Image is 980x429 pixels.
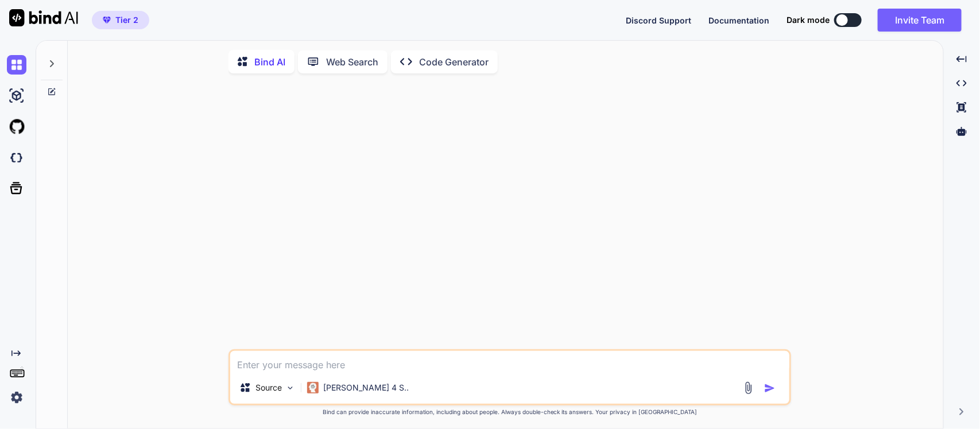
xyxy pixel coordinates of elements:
[626,14,691,26] button: Discord Support
[742,381,755,395] img: attachment
[7,55,26,75] img: chat
[92,11,149,29] button: premiumTier 2
[708,14,769,26] button: Documentation
[419,55,489,69] p: Code Generator
[7,148,26,167] img: darkCloudIdeIcon
[764,383,776,394] img: icon
[787,14,830,26] span: Dark mode
[326,55,378,69] p: Web Search
[254,55,285,69] p: Bind AI
[7,86,26,106] img: ai-studio
[323,382,409,393] p: [PERSON_NAME] 4 S..
[103,17,111,24] img: premium
[255,382,282,393] p: Source
[708,15,769,25] span: Documentation
[9,9,78,26] img: Bind AI
[307,382,319,393] img: Claude 4 Sonnet
[7,117,26,136] img: githubLight
[626,15,691,25] span: Discord Support
[7,388,26,407] img: settings
[115,14,138,26] span: Tier 2
[228,408,791,416] p: Bind can provide inaccurate information, including about people. Always double-check its answers....
[285,383,295,393] img: Pick Models
[878,9,962,32] button: Invite Team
